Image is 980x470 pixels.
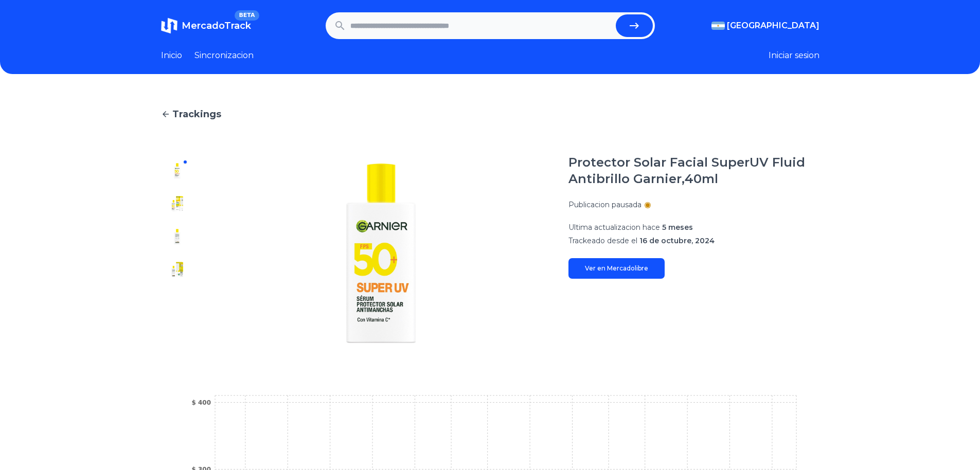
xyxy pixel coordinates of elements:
[568,236,637,245] span: Trackeado desde el
[161,49,182,62] a: Inicio
[639,236,715,245] span: 16 de octubre, 2024
[169,162,186,179] img: Protector Solar Facial SuperUV Fluid Antibrillo Garnier,40ml
[711,22,725,30] img: Argentina
[769,49,819,62] button: Iniciar sesion
[568,200,642,210] p: Publicacion pausada
[194,49,254,62] a: Sincronizacion
[568,223,660,232] span: Ultima actualizacion hace
[215,154,548,352] img: Protector Solar Facial SuperUV Fluid Antibrillo Garnier,40ml
[169,294,186,311] img: Protector Solar Facial SuperUV Fluid Antibrillo Garnier,40ml
[169,228,186,245] img: Protector Solar Facial SuperUV Fluid Antibrillo Garnier,40ml
[161,17,177,34] img: MercadoTrack
[662,223,693,232] span: 5 meses
[182,20,251,31] span: MercadoTrack
[568,258,665,279] a: Ver en Mercadolibre
[161,107,819,121] a: Trackings
[235,10,259,21] span: BETA
[568,154,819,187] h1: Protector Solar Facial SuperUV Fluid Antibrillo Garnier,40ml
[172,107,221,121] span: Trackings
[169,261,186,278] img: Protector Solar Facial SuperUV Fluid Antibrillo Garnier,40ml
[727,20,819,32] span: [GEOGRAPHIC_DATA]
[191,399,211,406] tspan: $ 400
[161,17,251,34] a: MercadoTrackBETA
[169,327,186,344] img: Protector Solar Facial SuperUV Fluid Antibrillo Garnier,40ml
[169,195,186,212] img: Protector Solar Facial SuperUV Fluid Antibrillo Garnier,40ml
[711,20,819,32] button: [GEOGRAPHIC_DATA]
